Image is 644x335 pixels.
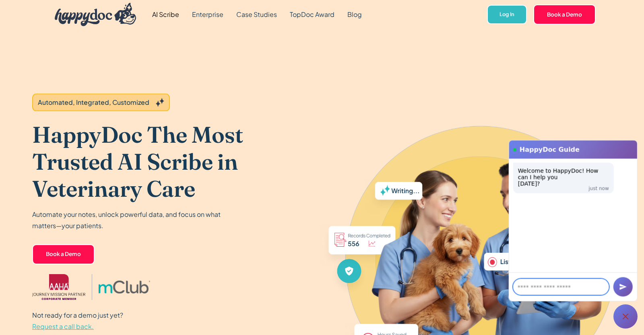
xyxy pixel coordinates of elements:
p: Not ready for a demo just yet? [32,310,123,332]
img: HappyDoc Logo: A happy dog with his ear up, listening. [55,3,136,26]
a: Book a Demo [32,244,95,264]
img: Grey sparkles. [156,98,164,107]
img: AAHA Advantage logo [32,274,85,300]
div: Automated, Integrated, Customized [38,98,149,107]
a: home [48,1,136,28]
a: Log In [487,5,527,25]
p: Automate your notes, unlock powerful data, and focus on what matters—your patients. [32,209,225,231]
h1: HappyDoc The Most Trusted AI Scribe in Veterinary Care [32,121,293,202]
img: mclub logo [99,281,150,293]
a: Book a Demo [533,4,596,25]
span: Request a call back. [32,322,94,331]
